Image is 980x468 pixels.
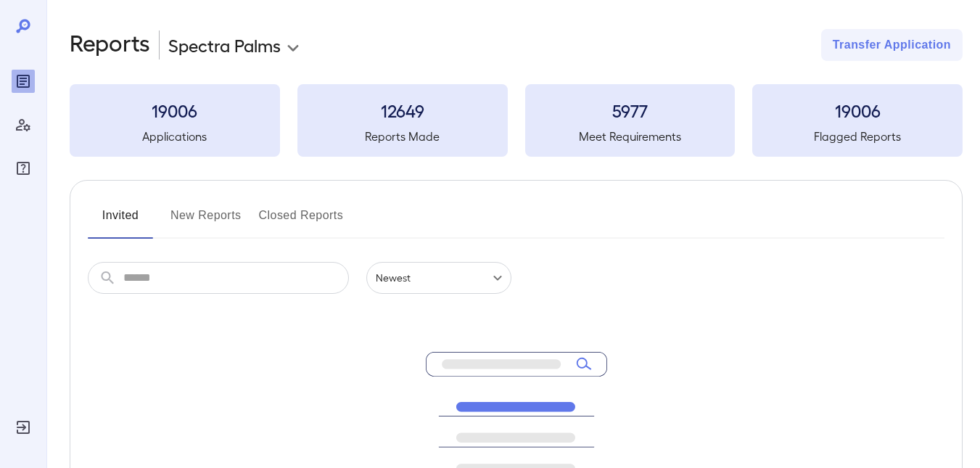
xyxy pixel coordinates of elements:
h5: Flagged Reports [752,128,963,145]
div: Manage Users [12,113,35,136]
button: Closed Reports [259,204,344,239]
h3: 19006 [70,99,280,122]
button: Invited [88,204,153,239]
div: FAQ [12,157,35,180]
h5: Reports Made [297,128,508,145]
h3: 19006 [752,99,963,122]
div: Newest [366,262,511,294]
summary: 19006Applications12649Reports Made5977Meet Requirements19006Flagged Reports [70,84,963,157]
div: Reports [12,70,35,93]
h5: Applications [70,128,280,145]
h3: 5977 [525,99,736,122]
button: New Reports [170,204,242,239]
button: Transfer Application [821,29,963,61]
h2: Reports [70,29,150,61]
p: Spectra Palms [168,33,281,57]
h3: 12649 [297,99,508,122]
h5: Meet Requirements [525,128,736,145]
div: Log Out [12,416,35,439]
